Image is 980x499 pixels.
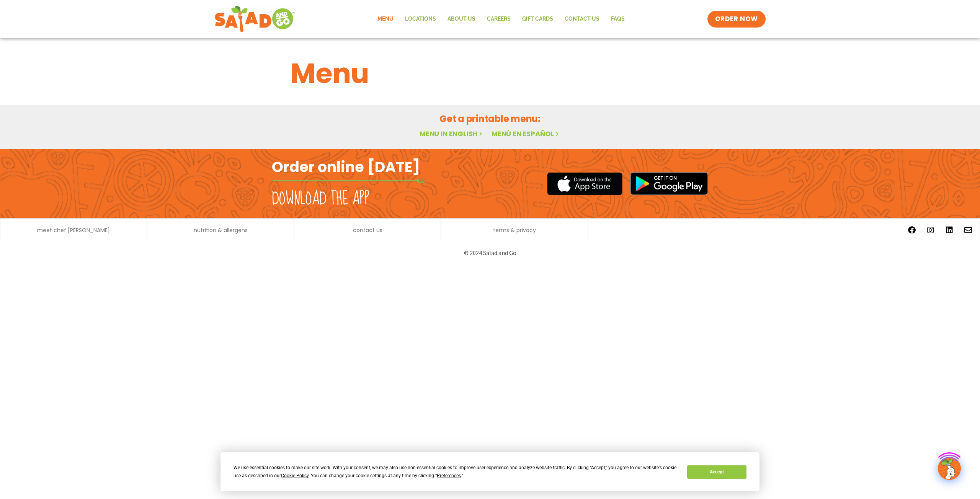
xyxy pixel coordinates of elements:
a: contact us [353,228,382,233]
a: Menu in English [420,129,484,138]
a: GIFT CARDS [516,10,559,28]
a: ORDER NOW [707,11,766,28]
a: Contact Us [559,10,605,28]
span: ORDER NOW [715,15,758,24]
div: We use essential cookies to make our site work. With your consent, we may also use non-essential ... [234,464,678,480]
h2: Download the app [272,188,369,210]
a: Locations [399,10,442,28]
img: google_play [630,172,708,195]
span: Preferences [437,473,461,478]
a: About Us [442,10,481,28]
nav: Menu [372,10,630,28]
img: new-SAG-logo-768×292 [214,4,295,34]
img: fork [272,179,425,183]
button: Accept [687,465,746,479]
h2: Order online [DATE] [272,158,420,176]
p: © 2024 Salad and Go [276,248,704,258]
a: Menú en español [492,129,560,138]
a: FAQs [605,10,630,28]
h1: Menu [291,53,689,94]
span: Cookie Policy [281,473,309,478]
img: appstore [547,171,622,196]
h2: Get a printable menu: [291,112,689,125]
a: nutrition & allergens [194,228,248,233]
a: Menu [372,10,399,28]
a: meet chef [PERSON_NAME] [37,228,110,233]
a: Careers [481,10,516,28]
a: terms & privacy [493,228,536,233]
div: Cookie Consent Prompt [220,452,759,491]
